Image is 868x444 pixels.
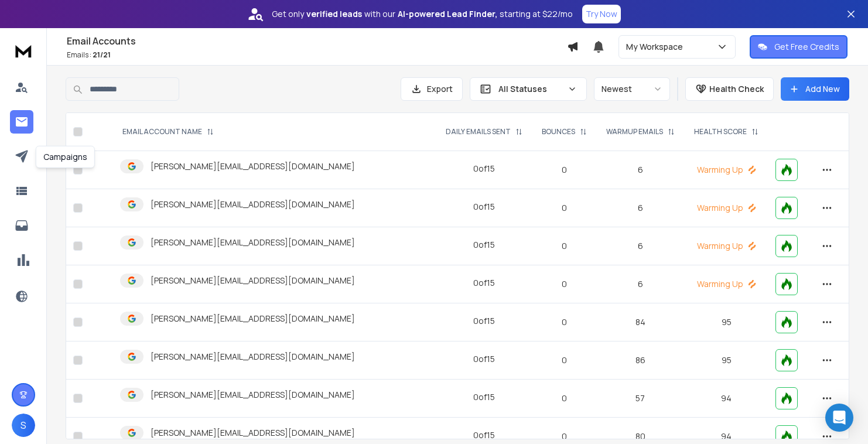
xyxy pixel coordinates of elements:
p: BOUNCES [542,127,575,136]
p: [PERSON_NAME][EMAIL_ADDRESS][DOMAIN_NAME] [151,199,355,210]
button: S [12,414,35,437]
button: Health Check [685,77,774,101]
h1: Email Accounts [67,34,567,48]
p: 0 [539,240,589,252]
div: 0 of 15 [473,201,495,213]
div: 0 of 15 [473,315,495,327]
p: Health Check [709,83,764,95]
td: 86 [596,341,684,380]
td: 6 [596,189,684,227]
p: 0 [539,392,589,404]
p: Warming Up [692,278,761,290]
div: 0 of 15 [473,277,495,289]
p: 0 [539,316,589,328]
p: 0 [539,202,589,214]
td: 94 [685,380,768,418]
p: Warming Up [692,240,761,252]
button: Get Free Credits [750,35,848,59]
div: 0 of 15 [473,163,495,175]
td: 6 [596,227,684,265]
p: Get only with our starting at $22/mo [272,8,573,20]
p: HEALTH SCORE [694,127,747,136]
button: Newest [594,77,670,101]
p: 0 [539,431,589,442]
p: Warming Up [692,202,761,214]
p: [PERSON_NAME][EMAIL_ADDRESS][DOMAIN_NAME] [151,351,355,363]
div: 0 of 15 [473,353,495,365]
td: 84 [596,303,684,341]
p: [PERSON_NAME][EMAIL_ADDRESS][DOMAIN_NAME] [151,427,355,439]
p: Get Free Credits [774,41,839,53]
span: 21 / 21 [93,50,111,60]
p: All Statuses [498,83,563,95]
img: logo [12,40,35,62]
div: 0 of 15 [473,429,495,441]
strong: verified leads [306,8,362,20]
button: Add New [781,77,849,101]
p: [PERSON_NAME][EMAIL_ADDRESS][DOMAIN_NAME] [151,275,355,286]
td: 95 [685,341,768,380]
p: [PERSON_NAME][EMAIL_ADDRESS][DOMAIN_NAME] [151,237,355,248]
div: EMAIL ACCOUNT NAME [122,127,214,136]
p: 0 [539,354,589,366]
div: 0 of 15 [473,239,495,251]
p: Warming Up [692,164,761,176]
div: Campaigns [36,146,95,168]
p: WARMUP EMAILS [606,127,663,136]
p: My Workspace [626,41,688,53]
p: Emails : [67,50,567,60]
p: [PERSON_NAME][EMAIL_ADDRESS][DOMAIN_NAME] [151,313,355,325]
td: 6 [596,265,684,303]
p: [PERSON_NAME][EMAIL_ADDRESS][DOMAIN_NAME] [151,389,355,401]
p: DAILY EMAILS SENT [446,127,511,136]
td: 95 [685,303,768,341]
td: 57 [596,380,684,418]
p: 0 [539,164,589,176]
p: [PERSON_NAME][EMAIL_ADDRESS][DOMAIN_NAME] [151,160,355,172]
button: Try Now [582,5,621,23]
div: Open Intercom Messenger [825,404,853,432]
button: Export [401,77,463,101]
strong: AI-powered Lead Finder, [398,8,497,20]
p: Try Now [586,8,617,20]
p: 0 [539,278,589,290]
div: 0 of 15 [473,391,495,403]
td: 6 [596,151,684,189]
